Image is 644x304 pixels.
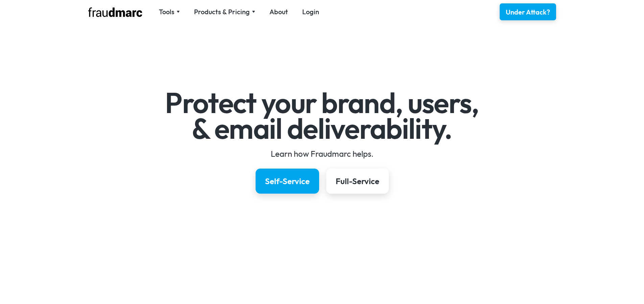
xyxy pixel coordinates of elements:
[500,3,556,20] a: Under Attack?
[159,7,174,17] div: Tools
[126,90,518,141] h1: Protect your brand, users, & email deliverability.
[302,7,319,17] a: Login
[326,169,389,194] a: Full-Service
[194,7,250,17] div: Products & Pricing
[336,176,379,187] div: Full-Service
[126,148,518,159] div: Learn how Fraudmarc helps.
[265,176,310,187] div: Self-Service
[256,169,319,194] a: Self-Service
[269,7,288,17] a: About
[159,7,180,17] div: Tools
[506,7,550,17] div: Under Attack?
[194,7,255,17] div: Products & Pricing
